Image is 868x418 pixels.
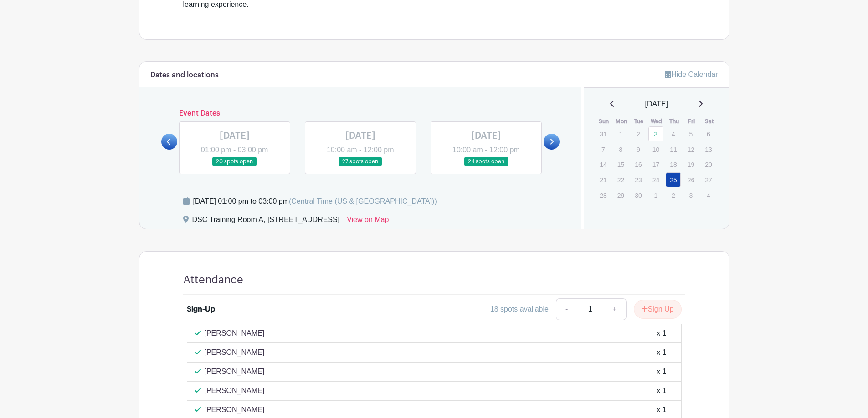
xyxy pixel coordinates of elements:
p: 3 [683,188,699,202]
p: 31 [596,127,611,141]
p: 9 [631,142,646,156]
p: 14 [596,157,611,171]
p: 24 [648,173,663,187]
p: 2 [631,127,646,141]
div: x 1 [657,385,666,396]
p: 29 [613,188,628,202]
div: DSC Training Room A, [STREET_ADDRESS] [192,214,340,229]
p: 4 [666,127,681,141]
p: 21 [596,173,611,187]
p: 10 [648,142,663,156]
p: 17 [648,157,663,171]
p: 15 [613,157,628,171]
p: 19 [683,157,699,171]
a: Hide Calendar [665,71,718,78]
p: 26 [683,173,699,187]
a: - [556,298,577,320]
p: 7 [596,142,611,156]
h4: Attendance [183,273,243,287]
a: + [603,298,626,320]
p: 12 [683,142,699,156]
p: [PERSON_NAME] [205,385,265,396]
th: Wed [648,117,666,126]
div: x 1 [657,404,666,415]
p: 23 [631,173,646,187]
p: 20 [701,157,716,171]
a: 25 [666,172,681,187]
a: View on Map [347,214,389,229]
a: 3 [648,126,663,141]
th: Tue [630,117,648,126]
div: [DATE] 01:00 pm to 03:00 pm [193,196,437,207]
h6: Dates and locations [150,71,219,80]
p: 1 [613,127,628,141]
p: 4 [701,188,716,202]
th: Thu [665,117,683,126]
div: 18 spots available [490,304,549,315]
p: 22 [613,173,628,187]
p: 18 [666,157,681,171]
button: Sign Up [634,300,682,319]
th: Fri [683,117,701,126]
p: 27 [701,173,716,187]
div: x 1 [657,328,666,339]
span: (Central Time (US & [GEOGRAPHIC_DATA])) [289,197,437,205]
p: [PERSON_NAME] [205,328,265,339]
p: 2 [666,188,681,202]
p: 16 [631,157,646,171]
p: 6 [701,127,716,141]
th: Mon [613,117,631,126]
p: 28 [596,188,611,202]
span: [DATE] [645,99,668,110]
div: Sign-Up [187,304,215,315]
p: 11 [666,142,681,156]
p: 30 [631,188,646,202]
th: Sun [595,117,613,126]
p: 1 [648,188,663,202]
p: [PERSON_NAME] [205,347,265,358]
p: [PERSON_NAME] [205,404,265,415]
p: 8 [613,142,628,156]
div: x 1 [657,366,666,377]
h6: Event Dates [177,109,544,118]
p: 13 [701,142,716,156]
div: x 1 [657,347,666,358]
th: Sat [700,117,718,126]
p: 5 [683,127,699,141]
p: [PERSON_NAME] [205,366,265,377]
